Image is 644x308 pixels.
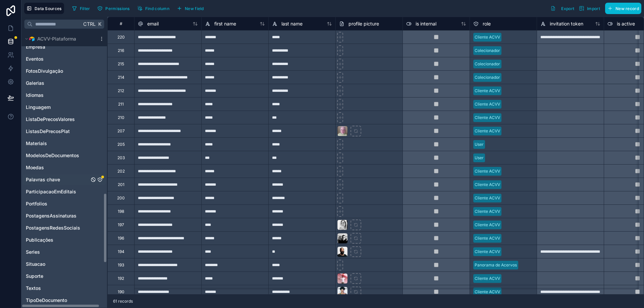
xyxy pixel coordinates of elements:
[587,6,600,11] span: Import
[118,48,124,53] div: 216
[475,61,500,67] div: Colecionador
[475,208,500,214] div: Cliente ACVV
[615,6,639,11] span: New record
[561,6,574,11] span: Export
[214,20,236,27] span: first name
[475,235,500,241] div: Cliente ACVV
[475,155,484,161] div: User
[281,20,303,27] span: last name
[475,101,500,107] div: Cliente ACVV
[550,20,583,27] span: invitation token
[118,88,124,94] div: 212
[69,3,93,13] button: Filter
[475,289,500,295] div: Cliente ACVV
[475,168,500,174] div: Cliente ACVV
[475,195,500,201] div: Cliente ACVV
[118,236,124,241] div: 196
[118,262,124,268] div: 193
[118,249,124,254] div: 194
[602,3,641,14] a: New record
[113,21,129,26] div: #
[475,222,500,228] div: Cliente ACVV
[577,3,602,14] button: Import
[118,102,124,107] div: 211
[605,3,641,14] button: New record
[475,182,500,188] div: Cliente ACVV
[145,6,169,11] span: Find column
[475,115,500,121] div: Cliente ACVV
[147,20,159,27] span: email
[475,141,484,147] div: User
[118,75,124,80] div: 214
[475,88,500,94] div: Cliente ACVV
[118,289,124,295] div: 190
[118,61,124,67] div: 215
[118,182,124,187] div: 201
[475,262,517,268] div: Panorama de Acervos
[348,20,379,27] span: profile picture
[97,22,102,26] span: K
[174,3,206,13] button: New field
[117,195,125,201] div: 200
[118,222,124,228] div: 197
[548,3,577,14] button: Export
[95,3,132,13] button: Permissions
[118,276,124,281] div: 192
[117,169,125,174] div: 202
[117,142,125,147] div: 205
[416,20,436,27] span: is internal
[35,6,62,11] span: Data Sources
[113,299,133,304] span: 61 records
[475,48,500,54] div: Colecionador
[185,6,204,11] span: New field
[105,6,129,11] span: Permissions
[617,20,635,27] span: is active
[95,3,135,13] a: Permissions
[475,249,500,255] div: Cliente ACVV
[118,115,124,120] div: 210
[117,35,125,40] div: 220
[135,3,172,13] button: Find column
[483,20,491,27] span: role
[475,34,500,40] div: Cliente ACVV
[475,128,500,134] div: Cliente ACVV
[80,6,90,11] span: Filter
[117,128,125,134] div: 207
[83,20,96,28] span: Ctrl
[475,275,500,282] div: Cliente ACVV
[24,3,64,14] button: Data Sources
[118,209,124,214] div: 198
[475,74,500,80] div: Colecionador
[117,155,125,161] div: 203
